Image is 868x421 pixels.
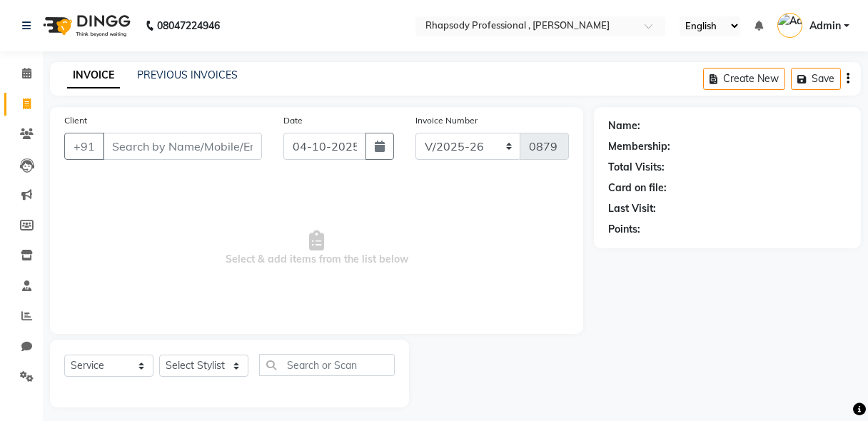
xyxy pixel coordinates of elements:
[157,6,220,46] b: 08047224946
[36,6,134,46] img: logo
[608,201,656,216] div: Last Visit:
[103,133,262,160] input: Search by Name/Mobile/Email/Code
[791,68,841,90] button: Save
[67,63,120,88] a: INVOICE
[703,68,785,90] button: Create New
[608,160,665,175] div: Total Visits:
[608,181,667,196] div: Card on file:
[283,114,303,127] label: Date
[608,118,640,133] div: Name:
[415,114,478,127] label: Invoice Number
[64,114,87,127] label: Client
[64,177,569,320] span: Select & add items from the list below
[137,69,238,81] a: PREVIOUS INVOICES
[259,354,395,376] input: Search or Scan
[64,133,104,160] button: +91
[608,139,670,154] div: Membership:
[777,13,802,38] img: Admin
[809,19,841,34] span: Admin
[608,222,640,237] div: Points:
